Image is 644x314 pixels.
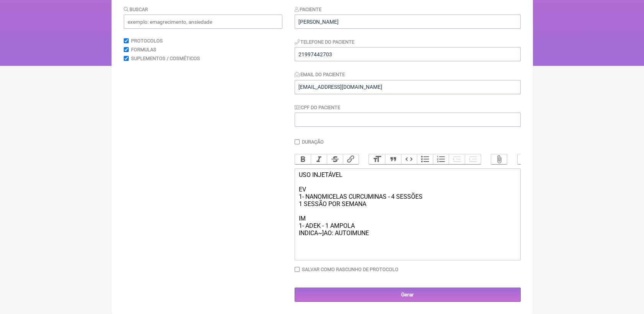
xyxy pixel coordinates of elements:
[124,7,148,12] label: Buscar
[302,267,398,272] label: Salvar como rascunho de Protocolo
[298,171,516,237] div: USO INJETÁVEL EV 1- NANOMICELAS CURCUMINAS - 4 SESSÕES 1 SESSÃO POR SEMANA IM 1- ADEK - 1 AMPOLA ...
[343,154,359,164] button: Link
[401,154,417,164] button: Code
[131,47,156,52] label: Formulas
[295,7,322,12] label: Paciente
[295,72,345,77] label: Email do Paciente
[369,154,385,164] button: Heading
[131,56,200,61] label: Suplementos / Cosméticos
[311,154,327,164] button: Italic
[295,288,521,302] input: Gerar
[433,154,449,164] button: Numbers
[417,154,433,164] button: Bullets
[385,154,401,164] button: Quote
[518,154,534,164] button: Undo
[295,39,355,45] label: Telefone do Paciente
[295,154,311,164] button: Bold
[465,154,481,164] button: Increase Level
[124,15,282,29] input: exemplo: emagrecimento, ansiedade
[302,139,324,145] label: Duração
[131,38,163,44] label: Protocolos
[449,154,465,164] button: Decrease Level
[491,154,507,164] button: Attach Files
[295,105,341,110] label: CPF do Paciente
[327,154,343,164] button: Strikethrough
